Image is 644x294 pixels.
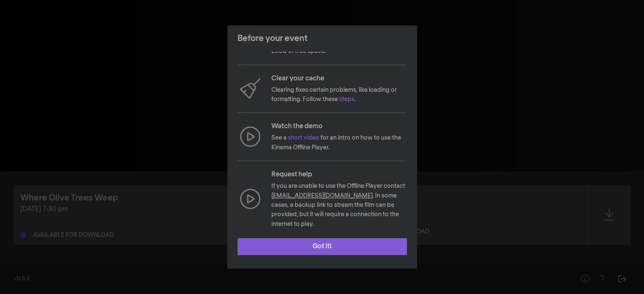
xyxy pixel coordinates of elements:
[271,85,407,104] p: Clearing fixes certain problems, like loading or formatting. Follow these .
[271,74,407,84] p: Clear your cache
[238,238,407,255] button: Got it!
[288,135,319,141] a: short video
[271,133,407,152] p: See a for an intro on how to use the Kinema Offline Player.
[271,181,407,229] p: If you are unable to use the Offline Player contact . In some cases, a backup link to stream the ...
[271,170,407,180] p: Request help
[271,193,373,199] a: [EMAIL_ADDRESS][DOMAIN_NAME]
[339,96,354,102] a: steps
[227,25,417,52] header: Before your event
[271,121,407,132] p: Watch the demo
